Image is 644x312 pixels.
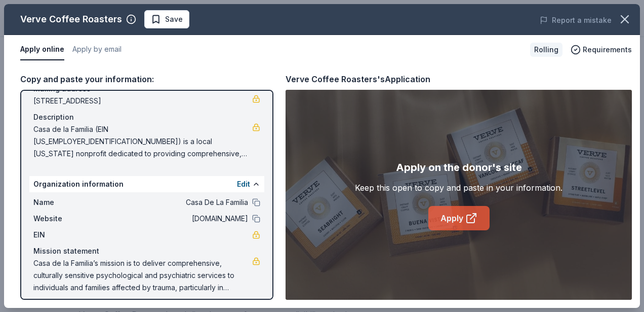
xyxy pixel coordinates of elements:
[355,182,562,194] div: Keep this open to copy and paste in your information.
[144,10,189,28] button: Save
[33,95,252,107] span: [STREET_ADDRESS]
[29,176,264,192] div: Organization information
[540,14,612,26] button: Report a mistake
[20,11,122,27] div: Verve Coffee Roasters
[20,39,64,60] button: Apply online
[33,229,101,241] span: EIN
[530,43,562,57] div: Rolling
[428,206,490,230] a: Apply
[33,213,101,225] span: Website
[165,13,183,25] span: Save
[101,196,248,209] span: Casa De La Familia
[237,178,250,190] button: Edit
[583,44,632,56] span: Requirements
[33,245,260,257] div: Mission statement
[33,123,252,160] span: Casa de la Familia (EIN [US_EMPLOYER_IDENTIFICATION_NUMBER]) is a local [US_STATE] nonprofit dedi...
[571,44,632,56] button: Requirements
[20,73,273,86] div: Copy and paste your information:
[33,111,260,123] div: Description
[396,159,522,176] div: Apply on the donor's site
[286,73,430,86] div: Verve Coffee Roasters's Application
[33,257,252,294] span: Casa de la Familia’s mission is to deliver comprehensive, culturally sensitive psychological and ...
[72,39,122,60] button: Apply by email
[33,196,101,209] span: Name
[101,213,248,225] span: [DOMAIN_NAME]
